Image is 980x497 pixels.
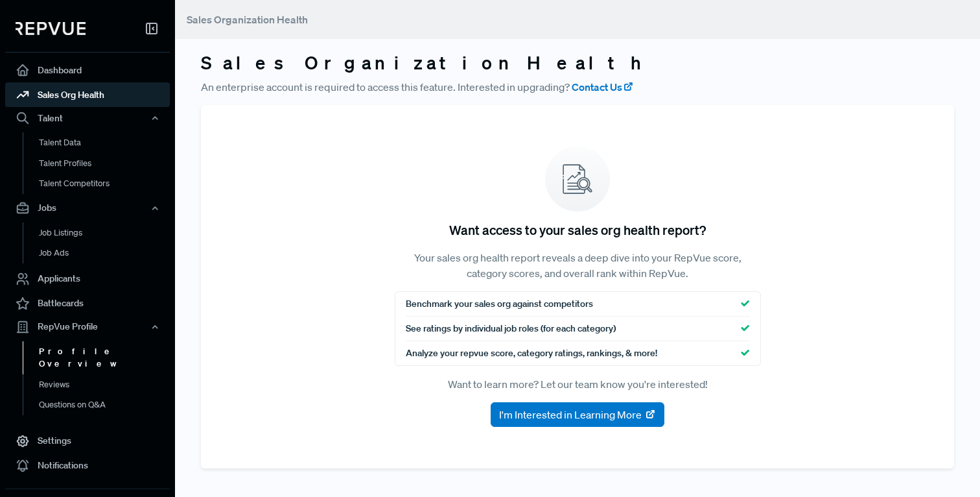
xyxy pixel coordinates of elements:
[16,22,86,35] img: RepVue
[23,173,187,194] a: Talent Competitors
[449,222,706,237] h5: Want access to your sales org health report?
[395,250,761,281] p: Your sales org health report reveals a deep dive into your RepVue score, category scores, and ove...
[5,454,170,478] a: Notifications
[23,132,187,153] a: Talent Data
[5,291,170,316] a: Battlecards
[572,79,634,95] a: Contact Us
[395,376,761,392] p: Want to learn more? Let our team know you're interested!
[499,407,642,422] span: I'm Interested in Learning More
[5,316,170,338] button: RepVue Profile
[23,394,187,415] a: Questions on Q&A
[5,107,170,129] button: Talent
[406,346,657,360] span: Analyze your repvue score, category ratings, rankings, & more!
[201,79,954,95] p: An enterprise account is required to access this feature. Interested in upgrading?
[5,267,170,291] a: Applicants
[23,341,187,374] a: Profile Overview
[23,374,187,395] a: Reviews
[187,13,308,26] span: Sales Organization Health
[5,197,170,219] button: Jobs
[5,82,170,107] a: Sales Org Health
[201,52,954,74] h3: Sales Organization Health
[406,297,593,311] span: Benchmark your sales org against competitors
[5,429,170,454] a: Settings
[5,58,170,82] a: Dashboard
[23,223,187,243] a: Job Listings
[406,322,616,335] span: See ratings by individual job roles (for each category)
[491,402,664,427] button: I'm Interested in Learning More
[23,153,187,174] a: Talent Profiles
[23,243,187,263] a: Job Ads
